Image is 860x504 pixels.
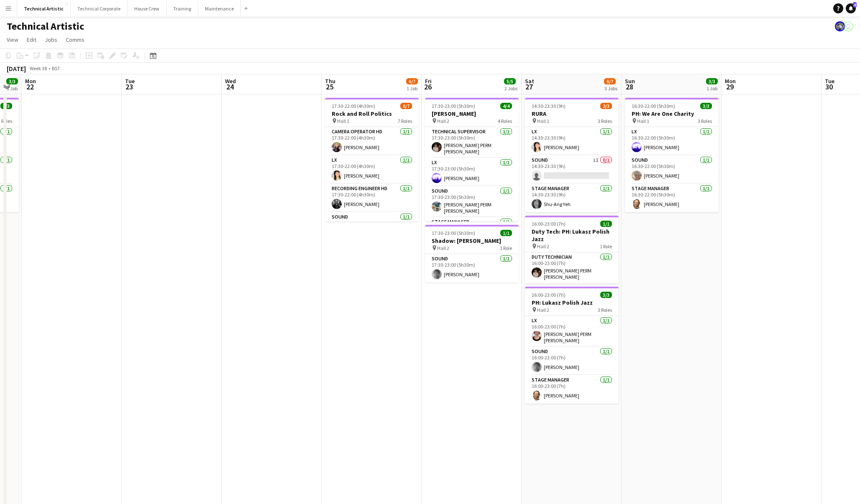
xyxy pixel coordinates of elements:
span: Hall 2 [537,243,549,249]
span: Sat [525,77,534,85]
div: 1 Job [407,85,417,92]
app-job-card: 16:30-22:00 (5h30m)3/3PH: We Are One Charity Hall 13 RolesLX1/116:30-22:00 (5h30m)[PERSON_NAME]So... [625,98,719,212]
span: Week 38 [28,65,49,71]
button: Maintenance [198,0,241,17]
span: 16:00-23:00 (7h) [532,221,566,227]
span: 3/3 [706,78,718,84]
span: Hall 2 [437,245,449,251]
span: 17:30-23:00 (5h30m) [432,230,475,236]
h3: PH: We Are One Charity [625,110,719,117]
span: 5/5 [504,78,516,84]
app-card-role: Sound1/117:30-22:00 (4h30m) [325,212,419,241]
app-job-card: 16:00-23:00 (7h)1/1Duty Tech: PH: Lukasz Polish Jazz Hall 21 RoleDuty Technician1/116:00-23:00 (7... [525,216,619,283]
a: Jobs [41,34,61,45]
span: 25 [324,82,335,92]
app-card-role: LX1/117:30-22:00 (4h30m)[PERSON_NAME] [325,155,419,184]
span: 4 [853,2,857,8]
span: 3/3 [700,103,712,109]
app-card-role: Sound1/117:30-23:00 (5h30m)[PERSON_NAME] PERM [PERSON_NAME] [425,186,519,217]
span: 3 Roles [598,307,612,313]
app-card-role: LX1/116:00-23:00 (7h)[PERSON_NAME] PERM [PERSON_NAME] [525,316,619,347]
button: Technical Artistic [17,0,71,17]
span: 27 [524,82,534,92]
a: Comms [62,34,88,45]
app-card-role: Stage Manager1/1 [425,217,519,246]
span: Hall 1 [337,118,349,124]
span: Thu [325,77,335,85]
span: 3/3 [6,78,18,84]
h3: RURA [525,110,619,117]
span: 1 Role [500,245,512,251]
app-card-role: Sound1/116:30-22:00 (5h30m)[PERSON_NAME] [625,155,719,184]
app-job-card: 17:30-22:00 (4h30m)6/7Rock and Roll Politics Hall 17 RolesCamera Operator HD1/117:30-22:00 (4h30m... [325,98,419,221]
span: 1/1 [500,230,512,236]
div: 2 Jobs [504,85,517,92]
app-card-role: Recording Engineer HD1/117:30-22:00 (4h30m)[PERSON_NAME] [325,184,419,212]
span: Sun [625,77,635,85]
app-card-role: Duty Technician1/116:00-23:00 (7h)[PERSON_NAME] PERM [PERSON_NAME] [525,252,619,283]
span: 26 [424,82,432,92]
app-job-card: 17:30-23:00 (5h30m)4/4[PERSON_NAME] Hall 24 RolesTechnical Supervisor1/117:30-23:00 (5h30m)[PERSO... [425,98,519,221]
span: 2/3 [600,103,612,109]
app-card-role: Sound1/117:30-23:00 (5h30m)[PERSON_NAME] [425,254,519,283]
span: 22 [24,82,36,92]
div: 1 Job [7,85,18,92]
span: Wed [225,77,236,85]
app-card-role: Stage Manager1/116:30-22:00 (5h30m)[PERSON_NAME] [625,184,719,212]
span: 23 [124,82,135,92]
span: 16:30-22:00 (5h30m) [632,103,675,109]
app-card-role: LX1/117:30-23:00 (5h30m)[PERSON_NAME] [425,158,519,186]
span: 3/3 [600,292,612,298]
a: View [3,34,22,45]
span: 4 Roles [498,118,512,124]
app-job-card: 16:00-23:00 (7h)3/3PH: Lukasz Polish Jazz Hall 23 RolesLX1/116:00-23:00 (7h)[PERSON_NAME] PERM [P... [525,287,619,404]
span: Hall 1 [537,118,549,124]
app-card-role: Sound1I0/114:30-23:30 (9h) [525,155,619,184]
span: 3/3 [0,103,12,109]
div: 3 Jobs [604,85,617,92]
a: Edit [23,34,40,45]
h3: Shadow: [PERSON_NAME] [425,237,519,244]
span: Mon [725,77,736,85]
span: Mon [25,77,36,85]
h1: Technical Artistic [7,20,84,33]
span: 1/1 [600,221,612,227]
button: House Crew [128,0,166,17]
span: Fri [425,77,432,85]
h3: PH: Lukasz Polish Jazz [525,299,619,306]
app-job-card: 14:30-23:30 (9h)2/3RURA Hall 13 RolesLX1/114:30-23:30 (9h)[PERSON_NAME]Sound1I0/114:30-23:30 (9h)... [525,98,619,212]
span: Edit [27,36,36,43]
span: 16:00-23:00 (7h) [532,292,566,298]
span: Hall 2 [537,307,549,313]
span: 6/7 [400,103,412,109]
app-card-role: Technical Supervisor1/117:30-23:00 (5h30m)[PERSON_NAME] PERM [PERSON_NAME] [425,127,519,158]
span: 7 Roles [398,118,412,124]
div: 1 Job [706,85,717,92]
span: Comms [66,36,84,43]
span: Tue [825,77,834,85]
h3: Duty Tech: PH: Lukasz Polish Jazz [525,228,619,243]
div: BST [52,65,60,71]
span: Tue [125,77,135,85]
span: 4/4 [500,103,512,109]
span: 6/7 [406,78,418,84]
app-card-role: Stage Manager1/116:00-23:00 (7h)[PERSON_NAME] [525,375,619,404]
span: 17:30-23:00 (5h30m) [432,103,475,109]
span: 28 [624,82,635,92]
span: 29 [724,82,736,92]
div: 17:30-23:00 (5h30m)1/1Shadow: [PERSON_NAME] Hall 21 RoleSound1/117:30-23:00 (5h30m)[PERSON_NAME] [425,225,519,283]
span: Jobs [45,36,57,43]
button: Technical Corporate [71,0,128,17]
span: 3 Roles [698,118,712,124]
h3: Rock and Roll Politics [325,110,419,117]
span: 14:30-23:30 (9h) [532,103,566,109]
app-user-avatar: Liveforce Admin [843,21,853,31]
app-card-role: Stage Manager1/114:30-23:30 (9h)Shu-Ang Yeh [525,184,619,212]
span: 30 [824,82,834,92]
span: Hall 2 [437,118,449,124]
span: 24 [224,82,236,92]
span: Hall 1 [637,118,649,124]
